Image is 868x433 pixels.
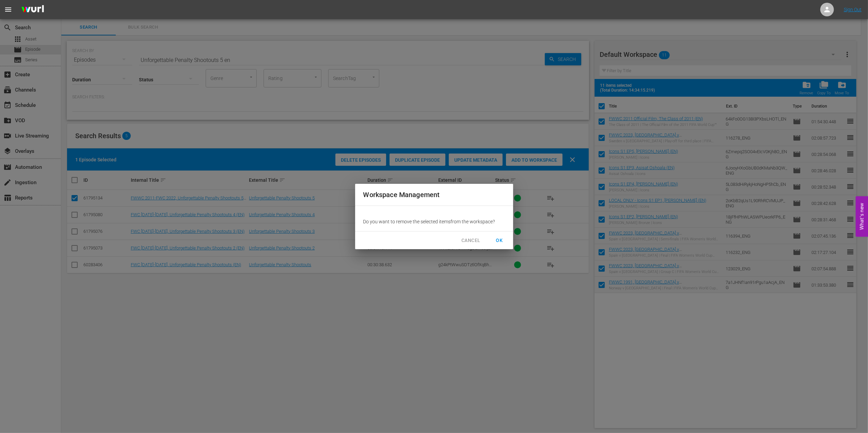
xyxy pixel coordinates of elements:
button: CANCEL [456,234,486,247]
p: Do you want to remove the selected item s from the workspace? [363,218,505,225]
span: CANCEL [461,236,480,245]
button: Open Feedback Widget [856,196,868,237]
a: Sign Out [844,7,862,12]
button: OK [489,234,510,247]
span: OK [494,236,505,245]
img: ans4CAIJ8jUAAAAAAAAAAAAAAAAAAAAAAAAgQb4GAAAAAAAAAAAAAAAAAAAAAAAAJMjXAAAAAAAAAAAAAAAAAAAAAAAAgAT5G... [16,2,49,18]
span: menu [4,5,12,14]
h2: Workspace Management [363,189,505,200]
